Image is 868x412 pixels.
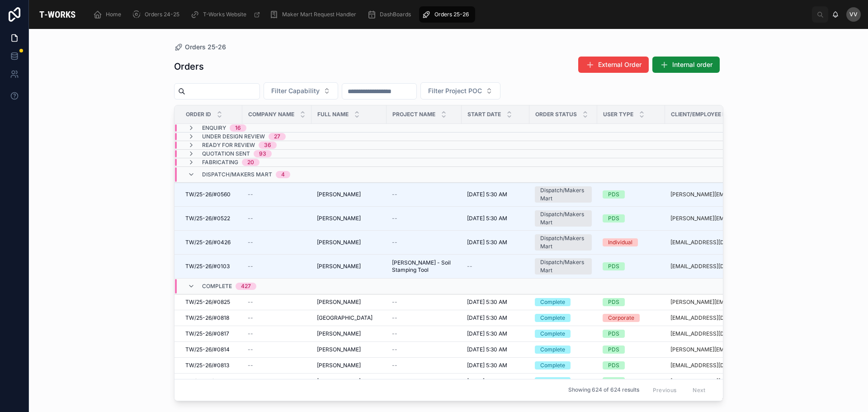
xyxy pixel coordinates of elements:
[202,150,250,157] span: Quotation Sent
[392,378,456,385] a: --
[540,258,586,275] div: Dispatch/Makers Mart
[241,283,251,290] div: 427
[248,314,306,322] a: --
[174,60,204,73] h1: Orders
[36,7,79,22] img: App logo
[248,215,253,222] span: --
[671,111,739,118] span: Client/Employee Email
[392,346,456,353] a: --
[603,214,660,223] a: PDS
[467,215,507,222] span: [DATE] 5:30 AM
[467,314,507,322] span: [DATE] 5:30 AM
[670,191,751,198] a: [PERSON_NAME][EMAIL_ADDRESS][DOMAIN_NAME]
[670,239,751,246] a: [EMAIL_ADDRESS][DOMAIN_NAME]
[467,314,524,322] a: [DATE] 5:30 AM
[248,263,253,270] span: --
[174,43,226,52] a: Orders 25-26
[267,6,363,23] a: Maker Mart Request Handler
[608,346,619,354] div: PDS
[670,346,751,353] a: [PERSON_NAME][EMAIL_ADDRESS][DOMAIN_NAME]
[317,239,361,246] span: [PERSON_NAME]
[670,330,751,337] a: [EMAIL_ADDRESS][DOMAIN_NAME]
[392,330,397,337] span: --
[420,82,500,99] button: Select Button
[568,387,639,394] span: Showing 624 of 624 results
[248,330,306,337] a: --
[608,262,619,270] div: PDS
[317,378,381,385] a: [PERSON_NAME]
[392,259,456,274] a: [PERSON_NAME] - Soil Stamping Tool
[392,215,397,222] span: --
[317,298,361,306] span: [PERSON_NAME]
[392,314,397,322] span: --
[202,142,255,149] span: Ready for Review
[185,43,226,52] span: Orders 25-26
[540,346,565,354] div: Complete
[248,362,306,369] a: --
[317,346,361,353] span: [PERSON_NAME]
[317,378,361,385] span: [PERSON_NAME]
[392,215,456,222] a: --
[540,210,586,227] div: Dispatch/Makers Mart
[535,258,592,275] a: Dispatch/Makers Mart
[670,378,751,385] a: [EMAIL_ADDRESS][DOMAIN_NAME]
[247,159,254,166] div: 20
[271,86,320,95] span: Filter Capability
[467,346,507,353] span: [DATE] 5:30 AM
[535,314,592,322] a: Complete
[603,361,660,369] a: PDS
[670,263,751,270] a: [EMAIL_ADDRESS][DOMAIN_NAME]
[392,362,456,369] a: --
[317,239,381,246] a: [PERSON_NAME]
[392,111,435,118] span: Project Name
[540,298,565,306] div: Complete
[248,215,306,222] a: --
[186,111,211,118] span: Order ID
[248,378,253,385] span: --
[467,362,507,369] span: [DATE] 5:30 AM
[467,111,501,118] span: Start Date
[145,11,179,18] span: Orders 24-25
[317,362,381,369] a: [PERSON_NAME]
[392,346,397,353] span: --
[264,82,338,99] button: Select Button
[467,191,507,198] span: [DATE] 5:30 AM
[603,262,660,270] a: PDS
[670,298,751,306] a: [PERSON_NAME][EMAIL_ADDRESS][DOMAIN_NAME]
[540,361,565,369] div: Complete
[185,215,230,222] span: TW/25-26/#0522
[540,186,586,203] div: Dispatch/Makers Mart
[185,314,237,322] a: TW/25-26/#0818
[467,298,507,306] span: [DATE] 5:30 AM
[652,57,720,73] button: Internal order
[670,314,751,322] a: [EMAIL_ADDRESS][DOMAIN_NAME]
[248,362,253,369] span: --
[467,346,524,353] a: [DATE] 5:30 AM
[608,361,619,369] div: PDS
[185,263,230,270] span: TW/25-26/#0103
[392,362,397,369] span: --
[129,6,186,23] a: Orders 24-25
[86,5,812,24] div: scrollable content
[185,330,237,337] a: TW/25-26/#0817
[598,60,642,69] span: External Order
[672,60,712,69] span: Internal order
[608,330,619,338] div: PDS
[603,377,660,385] a: PDS
[670,215,751,222] a: [PERSON_NAME][EMAIL_ADDRESS][DOMAIN_NAME]
[317,298,381,306] a: [PERSON_NAME]
[317,330,361,337] span: [PERSON_NAME]
[317,330,381,337] a: [PERSON_NAME]
[185,239,237,246] a: TW/25-26/#0426
[540,314,565,322] div: Complete
[467,378,524,385] a: [DATE] 5:30 AM
[202,124,226,132] span: Enquiry
[317,263,381,270] a: [PERSON_NAME]
[392,239,397,246] span: --
[274,133,280,140] div: 27
[392,239,456,246] a: --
